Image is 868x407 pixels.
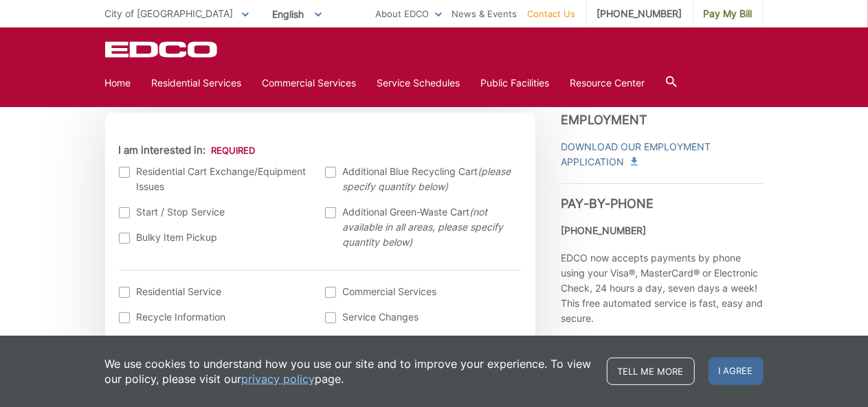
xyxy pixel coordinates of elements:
[105,41,219,58] a: EDCD logo. Return to the homepage.
[376,6,442,21] a: About EDCO
[242,371,315,386] a: privacy policy
[561,251,764,326] p: EDCO now accepts payments by phone using your Visa®, MasterCard® or Electronic Check, 24 hours a ...
[119,335,312,365] label: Extra Waste and/or Recycling Pick-ups (please specify below)
[561,113,764,128] h3: Employment
[325,310,518,325] label: Service Changes
[105,75,131,91] a: Home
[377,75,460,91] a: Service Schedules
[561,139,764,170] a: Download Our Employment Application
[105,356,593,386] p: We use cookies to understand how you use our site and to improve your experience. To view our pol...
[481,75,550,91] a: Public Facilities
[119,230,312,245] label: Bulky Item Pickup
[119,284,312,299] label: Residential Service
[343,164,518,194] span: Additional Blue Recycling Cart
[528,6,576,21] a: Contact Us
[119,310,312,325] label: Recycle Information
[607,358,695,385] a: Tell me more
[561,183,764,211] h3: Pay-by-Phone
[343,165,511,192] em: (please specify quantity below)
[152,75,242,91] a: Residential Services
[263,75,357,91] a: Commercial Services
[343,205,518,250] span: Additional Green-Waste Cart
[263,3,332,25] span: English
[119,164,312,194] label: Residential Cart Exchange/Equipment Issues
[105,8,234,19] span: City of [GEOGRAPHIC_DATA]
[709,358,764,385] span: I agree
[325,284,518,299] label: Commercial Services
[119,205,312,220] label: Start / Stop Service
[119,144,256,156] label: I am interested in:
[343,206,504,248] em: (not available in all areas, please specify quantity below)
[704,6,753,21] span: Pay My Bill
[325,335,518,350] label: Services Issues and Resolutions
[452,6,518,21] a: News & Events
[561,224,647,236] strong: [PHONE_NUMBER]
[570,75,645,91] a: Resource Center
